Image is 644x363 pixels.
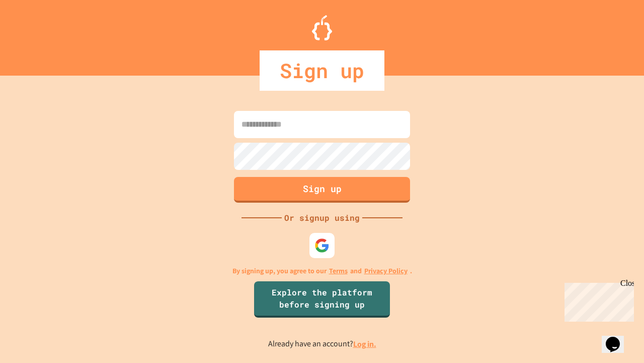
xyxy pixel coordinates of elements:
[260,50,384,91] div: Sign up
[314,238,330,253] img: google-icon.svg
[282,212,362,224] div: Or signup using
[4,4,69,64] div: Chat with us now!Close
[254,281,390,318] a: Explore the platform before signing up
[232,266,412,276] p: By signing up, you agree to our and .
[602,323,634,353] iframe: chat widget
[329,266,348,276] a: Terms
[234,177,410,203] button: Sign up
[560,279,634,322] iframe: chat widget
[268,338,376,350] p: Already have an account?
[312,15,332,40] img: Logo.svg
[364,266,408,276] a: Privacy Policy
[353,339,376,349] a: Log in.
